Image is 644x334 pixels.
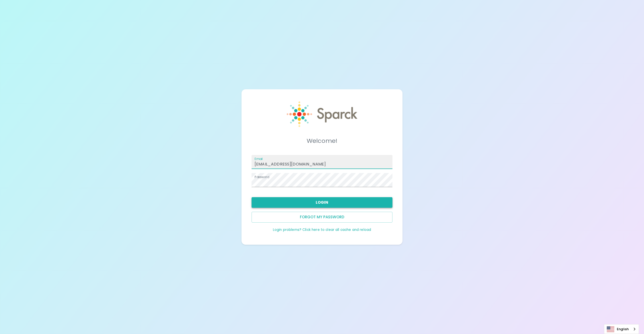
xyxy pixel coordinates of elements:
label: Email [255,157,263,161]
a: Login problems? Click here to clear all cache and reload [273,227,371,232]
label: Password [255,175,269,179]
a: English [604,324,639,334]
button: Login [252,197,392,208]
aside: Language selected: English [604,324,639,334]
button: Forgot my password [252,212,392,222]
h5: Welcome! [252,137,392,145]
div: Language [604,324,639,334]
img: Sparck logo [287,101,357,127]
